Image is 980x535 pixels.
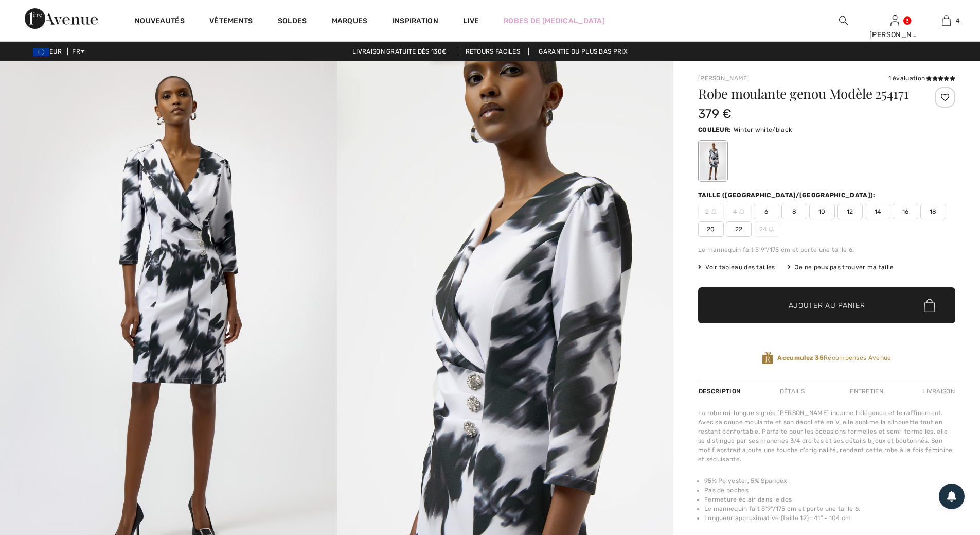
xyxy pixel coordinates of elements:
div: [PERSON_NAME] [869,29,920,40]
h1: Robe moulante genou Modèle 254171 [698,87,913,100]
a: Se connecter [890,15,899,25]
span: 4 [726,204,752,219]
span: 4 [956,16,959,25]
li: 95% Polyester, 5% Spandex [704,476,955,486]
span: Winter white/black [734,126,792,133]
a: Vêtements [209,16,253,27]
li: Le mannequin fait 5'9"/175 cm et porte une taille 6. [704,504,955,513]
img: Euro [33,48,49,56]
span: 20 [698,221,724,237]
a: Robes de [MEDICAL_DATA] [504,15,605,26]
img: Mon panier [942,14,951,27]
div: Le mannequin fait 5'9"/175 cm et porte une taille 6. [698,245,955,254]
div: La robe mi-longue signée [PERSON_NAME] incarne l'élégance et le raffinement. Avec sa coupe moulan... [698,408,955,464]
img: Récompenses Avenue [762,351,773,365]
li: Longueur approximative (taille 12) : 41" - 104 cm [704,513,955,523]
strong: Accumulez 35 [777,354,824,361]
a: Soldes [278,16,307,27]
a: Live [463,15,479,26]
img: ring-m.svg [739,209,744,214]
span: 6 [754,204,779,219]
span: 379 € [698,107,732,121]
span: 8 [781,204,807,219]
img: Bag.svg [924,299,935,312]
img: 1ère Avenue [25,8,98,29]
button: Ajouter au panier [698,287,955,323]
a: Retours faciles [457,48,529,55]
iframe: Ouvre un widget dans lequel vous pouvez trouver plus d’informations [915,458,970,484]
img: Mes infos [890,14,899,27]
span: 16 [893,204,918,219]
img: recherche [839,14,848,27]
a: Nouveautés [135,16,185,27]
div: Entretien [841,382,892,401]
span: 22 [726,221,752,237]
span: Inspiration [393,16,438,27]
a: Marques [332,16,368,27]
div: Je ne peux pas trouver ma taille [788,263,894,272]
span: Voir tableau des tailles [698,263,775,272]
img: ring-m.svg [711,209,717,214]
span: 12 [837,204,863,219]
span: 24 [754,221,779,237]
a: Garantie du plus bas prix [530,48,636,55]
li: Fermeture éclair dans le dos [704,495,955,504]
span: Ajouter au panier [789,300,865,311]
span: Récompenses Avenue [777,353,891,363]
span: FR [72,48,85,55]
span: 2 [698,204,724,219]
span: 10 [809,204,835,219]
div: Livraison [920,382,955,401]
span: EUR [33,48,66,55]
a: [PERSON_NAME] [698,75,750,82]
a: 4 [921,14,971,27]
div: Description [698,382,743,401]
div: Taille ([GEOGRAPHIC_DATA]/[GEOGRAPHIC_DATA]): [698,191,878,200]
span: Couleur: [698,126,731,133]
span: 18 [920,204,946,219]
li: Pas de poches [704,486,955,495]
div: 1 évaluation [888,74,955,83]
span: 14 [865,204,890,219]
a: Livraison gratuite dès 130€ [344,48,455,55]
div: Winter white/black [700,142,726,180]
div: Détails [771,382,813,401]
img: ring-m.svg [769,227,774,232]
